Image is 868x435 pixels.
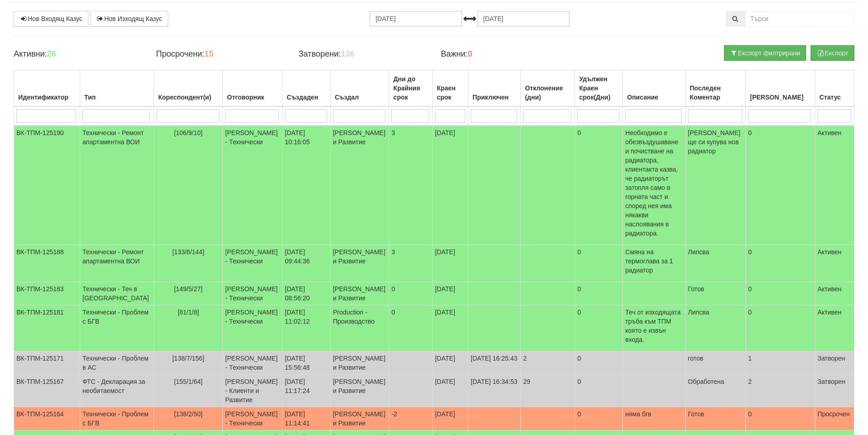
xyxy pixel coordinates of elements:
b: 15 [204,49,213,58]
p: Теч от изходящата тръба към ТПМ която е извън входа. [625,308,683,344]
div: Статус [817,91,852,104]
td: 0 [575,126,623,245]
td: 0 [746,407,815,430]
h4: Затворени: [298,50,427,59]
td: 0 [575,351,623,375]
th: Създаден: No sort applied, activate to apply an ascending sort [282,70,330,107]
td: [DATE] 09:44:36 [282,245,330,282]
td: 0 [746,282,815,305]
td: Активен [815,305,854,351]
span: [133/6/144] [172,248,204,256]
td: Активен [815,245,854,282]
td: ФТС - Декларация за необитаемост [80,375,154,407]
div: Отклонение (дни) [523,82,572,104]
td: [PERSON_NAME] и Развитие [330,351,389,375]
span: Готов [688,285,704,293]
td: [PERSON_NAME] - Технически [223,351,282,375]
span: [155/1/64] [174,378,202,385]
b: 26 [47,49,56,58]
th: Последен Коментар: No sort applied, activate to apply an ascending sort [685,70,745,107]
div: Описание [625,91,683,104]
th: Брой Файлове: No sort applied, activate to apply an ascending sort [746,70,815,107]
td: [DATE] 11:14:41 [282,407,330,430]
td: [DATE] [432,375,468,407]
td: 1 [746,351,815,375]
td: Затворен [815,351,854,375]
span: Липсва [688,309,709,316]
b: 0 [468,49,473,58]
td: [DATE] 08:56:20 [282,282,330,305]
td: [DATE] 16:34:53 [468,375,521,407]
span: 0 [391,309,395,316]
span: 3 [391,248,395,256]
th: Краен срок: No sort applied, activate to apply an ascending sort [432,70,468,107]
td: ВК-ТПМ-125190 [14,126,80,245]
th: Статус: No sort applied, activate to apply an ascending sort [815,70,854,107]
h4: Активни: [14,50,142,59]
td: [DATE] 11:17:24 [282,375,330,407]
td: Технически - Ремонт апартаментна ВОИ [80,245,154,282]
td: 0 [575,282,623,305]
input: Търсене по Идентификатор, Бл/Вх/Ап, Тип, Описание, Моб. Номер, Имейл, Файл, Коментар, [745,11,854,26]
th: Описание: No sort applied, activate to apply an ascending sort [623,70,686,107]
div: Идентификатор [16,91,77,104]
button: Експорт [811,45,854,61]
td: [DATE] 15:56:48 [282,351,330,375]
td: 0 [575,407,623,430]
div: Създаден [285,91,328,104]
b: 136 [341,49,354,58]
h4: Просрочени: [156,50,284,59]
td: ВК-ТПМ-125171 [14,351,80,375]
h4: Важни: [441,50,569,59]
span: [138/7/156] [172,355,204,362]
td: 0 [746,126,815,245]
p: няма бгв [625,409,683,419]
span: готов [688,355,704,362]
td: ВК-ТПМ-125167 [14,375,80,407]
span: [149/5/27] [174,285,202,293]
td: 0 [746,245,815,282]
div: [PERSON_NAME] [748,91,812,104]
td: Production - Производство [330,305,389,351]
td: Активен [815,282,854,305]
th: Кореспондент(и): No sort applied, activate to apply an ascending sort [154,70,223,107]
td: [PERSON_NAME] и Развитие [330,282,389,305]
div: Последен Коментар [688,82,743,104]
td: Технически - Ремонт апартаментна ВОИ [80,126,154,245]
span: Готов [688,410,704,418]
td: [DATE] [432,245,468,282]
span: Обработена [688,378,724,385]
th: Дни до Крайния срок: No sort applied, activate to apply an ascending sort [389,70,432,107]
th: Приключен: No sort applied, activate to apply an ascending sort [468,70,521,107]
div: Създал [333,91,387,104]
td: [PERSON_NAME] - Технически [223,126,282,245]
td: Технически - Теч в [GEOGRAPHIC_DATA] [80,282,154,305]
div: Краен срок [435,82,466,104]
td: 2 [521,351,575,375]
a: Нов Входящ Казус [14,11,88,26]
td: [DATE] 10:16:05 [282,126,330,245]
td: [PERSON_NAME] и Развитие [330,126,389,245]
th: Създал: No sort applied, activate to apply an ascending sort [330,70,389,107]
td: [DATE] [432,407,468,430]
td: Технически - Проблем с БГВ [80,305,154,351]
td: [DATE] 11:02:12 [282,305,330,351]
td: 0 [746,305,815,351]
span: [81/1/8] [178,309,199,316]
div: Тип [82,91,151,104]
p: Смяна на термоглава за 1 радиатор [625,247,683,275]
td: [DATE] [432,282,468,305]
td: Просрочен [815,407,854,430]
td: [PERSON_NAME] - Технически [223,305,282,351]
span: 3 [391,129,395,136]
td: [DATE] [432,305,468,351]
th: Тип: No sort applied, activate to apply an ascending sort [80,70,154,107]
td: Затворен [815,375,854,407]
div: Приключен [471,91,518,104]
span: Липсва [688,248,709,256]
td: Технически - Проблем в АС [80,351,154,375]
td: ВК-ТПМ-125183 [14,282,80,305]
th: Удължен Краен срок(Дни): No sort applied, activate to apply an ascending sort [575,70,623,107]
p: Необходимо е обезвъздушаване и почистване на радиатора, клиентакта казва, че радиаторът затопля с... [625,128,683,238]
span: [106/9/10] [174,129,202,136]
